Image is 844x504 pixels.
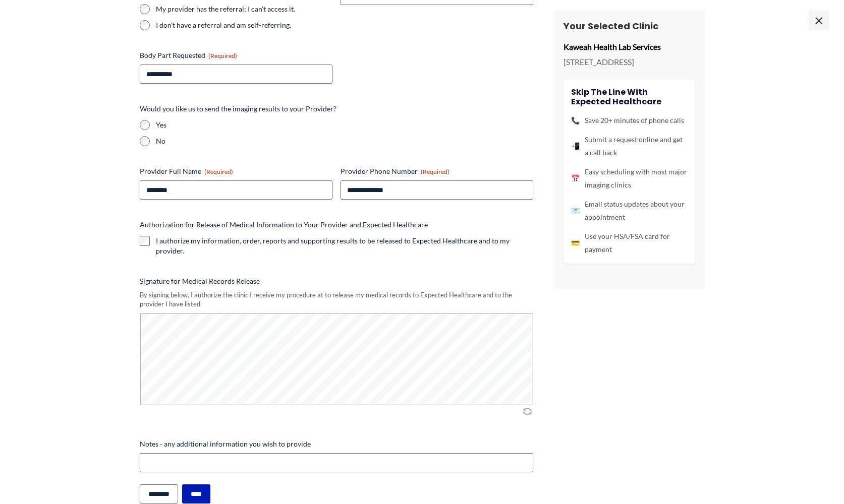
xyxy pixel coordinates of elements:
label: Provider Phone Number [341,166,533,176]
label: I authorize my information, order, reports and supporting results to be released to Expected Heal... [156,236,533,256]
span: × [809,10,829,30]
li: Easy scheduling with most major imaging clinics [571,165,687,192]
h4: Skip the line with Expected Healthcare [571,87,687,106]
label: I don't have a referral and am self-referring. [156,20,332,30]
legend: Authorization for Release of Medical Information to Your Provider and Expected Healthcare [140,220,428,230]
h3: Your Selected Clinic [564,20,695,32]
span: (Required) [421,168,449,175]
span: 📅 [571,172,580,185]
li: Email status updates about your appointment [571,198,687,224]
li: Use your HSA/FSA card for payment [571,230,687,256]
label: Notes - any additional information you wish to provide [140,439,533,449]
li: Submit a request online and get a call back [571,133,687,159]
label: Yes [156,120,533,130]
legend: Would you like us to send the imaging results to your Provider? [140,104,336,114]
span: 💳 [571,236,580,249]
label: My provider has the referral; I can't access it. [156,4,332,14]
span: 📲 [571,140,580,153]
span: (Required) [204,168,233,175]
div: By signing below, I authorize the clinic I receive my procedure at to release my medical records ... [140,290,533,309]
p: [STREET_ADDRESS] [564,54,695,70]
label: Provider Full Name [140,166,332,176]
label: No [156,136,533,146]
label: Body Part Requested [140,50,332,60]
li: Save 20+ minutes of phone calls [571,114,687,127]
img: Clear Signature [521,406,533,416]
span: 📞 [571,114,580,127]
label: Signature for Medical Records Release [140,276,533,286]
span: (Required) [208,52,237,59]
p: Kaweah Health Lab Services [564,39,695,54]
span: 📧 [571,204,580,217]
